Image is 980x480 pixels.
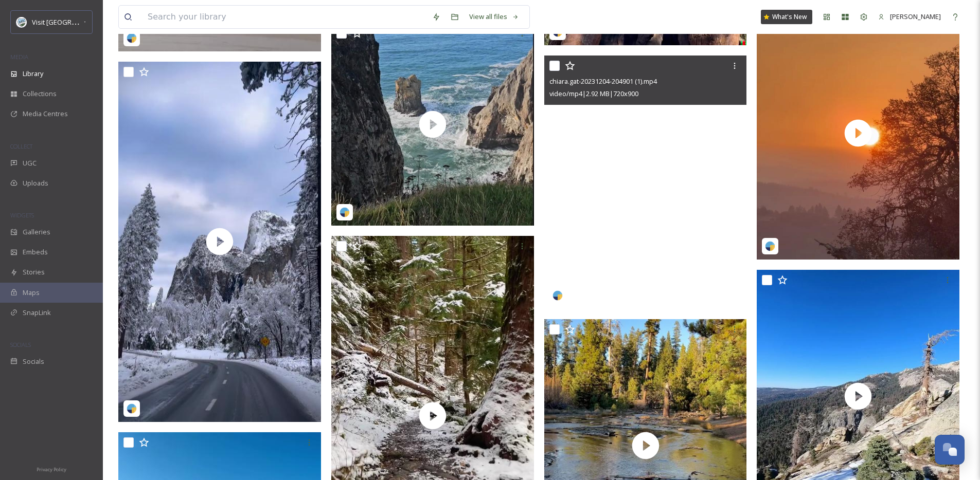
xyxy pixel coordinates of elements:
span: Socials [23,357,44,366]
img: thumbnail [331,23,534,226]
span: Media Centres [23,109,68,119]
video: chiara.gat-20231204-204901 (1).mp4 [544,56,747,309]
span: SOCIALS [10,341,31,348]
img: snapsea-logo.png [553,290,563,301]
img: thumbnail [757,7,959,260]
span: MEDIA [10,53,28,61]
span: Privacy Policy [37,466,66,473]
span: Library [23,69,43,79]
img: snapsea-logo.png [127,33,137,43]
a: [PERSON_NAME] [873,7,946,27]
span: SnapLink [23,308,51,318]
img: snapsea-logo.png [127,403,137,414]
span: Uploads [23,178,48,188]
span: Stories [23,267,45,277]
span: Collections [23,89,57,99]
span: WIDGETS [10,211,34,219]
span: chiara.gat-20231204-204901 (1).mp4 [549,77,657,86]
img: download.png [16,17,27,27]
span: COLLECT [10,142,32,150]
button: Open Chat [935,435,965,465]
span: Visit [GEOGRAPHIC_DATA] Parks [32,17,131,27]
a: View all files [464,7,524,27]
a: What's New [761,10,812,24]
span: video/mp4 | 2.92 MB | 720 x 900 [549,89,638,98]
span: UGC [23,158,37,168]
img: snapsea-logo.png [340,207,350,217]
img: thumbnail [118,62,321,421]
img: snapsea-logo.png [765,241,775,251]
a: Privacy Policy [37,463,66,475]
input: Search your library [142,6,427,28]
span: Galleries [23,227,50,237]
span: Embeds [23,247,48,257]
span: [PERSON_NAME] [890,12,941,21]
span: Maps [23,288,40,298]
